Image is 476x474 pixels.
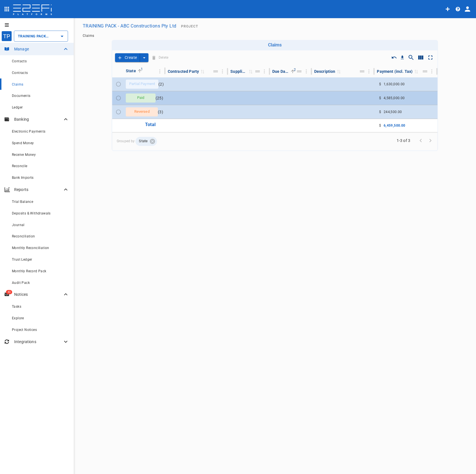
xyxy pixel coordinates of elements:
[150,53,170,62] span: Delete
[384,124,405,127] span: 6,459,500.00
[83,34,94,38] a: Claims
[12,176,34,180] span: Bank Imports
[289,69,296,74] span: Sorted by Due Date ascending
[394,138,413,143] span: 1-3 of 3
[139,66,144,72] span: 1
[14,292,62,297] p: Notices
[379,82,381,86] span: $
[358,67,366,75] button: Move
[427,67,436,76] button: Column Actions
[12,258,32,262] span: Trust Ledger
[14,116,62,122] p: Banking
[12,105,23,109] span: Ledger
[292,67,298,73] span: 2
[379,96,381,100] span: $
[12,164,27,168] span: Reconcile
[168,68,199,75] div: Contracted Party
[1,31,12,41] div: TP
[390,53,398,62] button: Reset Sorting
[124,105,165,119] td: ( 3 )
[12,82,23,86] span: Claims
[12,141,34,145] span: Spend Money
[335,69,342,74] span: Sort by Description ascending
[398,54,406,61] button: Download CSV
[406,53,416,62] button: Show/Hide search
[12,71,28,75] span: Contracts
[14,187,62,192] p: Reports
[12,153,36,157] span: Receive Money
[364,67,373,76] button: Column Actions
[413,69,419,74] span: Sort by Payment (incl. Tax) descending
[12,234,35,238] span: Reconciliation
[135,137,157,146] div: State
[12,129,46,133] span: Electronic Payments
[12,94,31,98] span: Documents
[426,137,435,143] span: Go to next page
[12,281,30,285] span: Audit Pack
[12,59,27,63] span: Contacts
[83,34,467,38] nav: breadcrumb
[80,20,179,31] button: TRAINING PACK - ABC Constructions Pty Ltd
[58,32,66,40] button: Open
[247,69,254,74] span: Sort by Supplier Inv. No. ascending
[260,67,269,76] button: Column Actions
[136,68,143,73] span: Sorted by State ascending
[12,223,25,227] span: Journal
[12,200,33,204] span: Trial Balance
[115,53,140,62] button: Create
[126,81,158,87] span: Partial Payment
[14,339,62,345] p: Integrations
[181,24,198,28] span: Project
[134,95,148,101] span: Paid
[416,137,426,143] span: Go to previous page
[254,67,262,75] button: Move
[12,246,49,250] span: Monthly Reconciliation
[426,53,435,62] button: Toggle full screen
[314,68,335,75] div: Description
[126,67,136,74] div: State
[295,67,303,75] button: Move
[12,328,37,332] span: Project Notices
[12,305,21,309] span: Tasks
[416,53,426,62] button: Show/Hide columns
[12,316,24,320] span: Explore
[115,53,148,62] div: create claim type
[230,68,247,75] div: Supplier Inv. No.
[384,110,402,114] span: 244,500.00
[212,67,220,75] button: Move
[145,121,156,130] p: Total
[131,109,153,114] span: Reversed
[377,68,413,75] div: Payment (incl. Tax)
[114,42,436,48] h6: Claims
[12,269,46,273] span: Monthly Record Pack
[117,137,428,146] span: Grouped by
[272,68,289,75] div: Due Date
[379,110,381,114] span: $
[218,67,227,76] button: Column Actions
[12,211,51,215] span: Deposits & Withdrawals
[124,77,165,91] td: ( 2 )
[6,290,12,294] span: 43
[421,67,429,75] button: Move
[199,69,206,74] span: Sort by Contracted Party ascending
[155,67,164,76] button: Column Actions
[384,82,405,86] span: 1,630,000.00
[140,53,148,62] button: create claim type options
[16,33,50,39] input: TRAINING PACK - ABC Constructions Pty Ltd
[302,67,311,76] button: Column Actions
[124,91,165,105] td: ( 25 )
[384,96,405,100] span: 4,585,000.00
[14,46,62,52] p: Manage
[135,139,151,144] span: State
[379,124,381,127] span: $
